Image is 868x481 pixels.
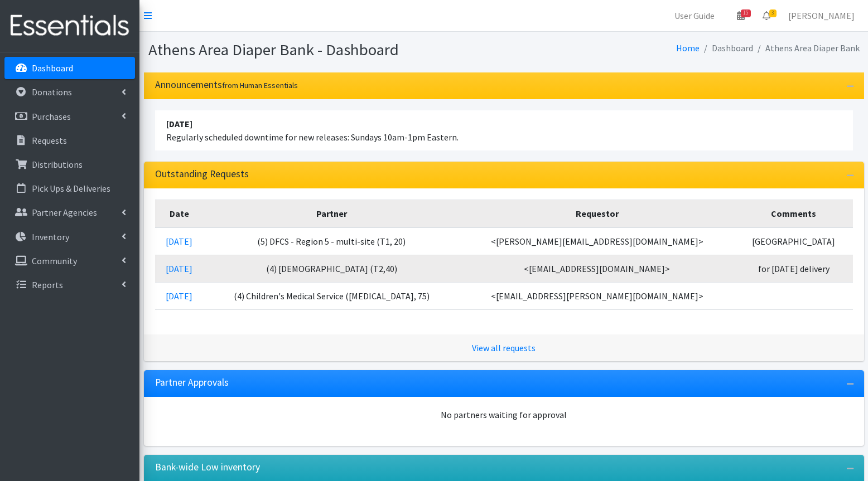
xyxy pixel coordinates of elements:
li: Athens Area Diaper Bank [753,40,860,56]
td: (4) Children's Medical Service ([MEDICAL_DATA], 75) [204,282,459,309]
a: Community [4,250,135,272]
a: User Guide [666,4,724,27]
span: 15 [741,9,751,17]
td: (4) [DEMOGRAPHIC_DATA] (T2,40) [204,255,459,282]
p: Requests [32,135,67,146]
a: Donations [4,81,135,103]
div: No partners waiting for approval [155,408,853,421]
th: Requestor [459,200,735,227]
p: Distributions [32,159,83,170]
li: Dashboard [700,40,753,56]
a: Requests [4,129,135,152]
span: 3 [769,9,777,17]
h3: Partner Approvals [155,377,229,388]
td: <[EMAIL_ADDRESS][DOMAIN_NAME]> [459,255,735,282]
a: Partner Agencies [4,201,135,224]
p: Donations [32,86,72,98]
p: Reports [32,279,63,290]
h3: Bank-wide Low inventory [155,461,260,473]
p: Purchases [32,111,71,122]
a: [DATE] [166,236,192,247]
h1: Athens Area Diaper Bank - Dashboard [148,40,500,60]
small: from Human Essentials [222,80,298,90]
p: Inventory [32,231,69,242]
a: [DATE] [166,263,192,274]
td: <[PERSON_NAME][EMAIL_ADDRESS][DOMAIN_NAME]> [459,227,735,255]
h3: Outstanding Requests [155,168,249,180]
p: Partner Agencies [32,207,97,218]
th: Partner [204,200,459,227]
h3: Announcements [155,79,298,91]
a: View all requests [472,342,536,353]
td: [GEOGRAPHIC_DATA] [735,227,852,255]
td: for [DATE] delivery [735,255,852,282]
a: Home [676,42,700,54]
p: Dashboard [32,62,73,74]
a: [PERSON_NAME] [779,4,864,27]
a: Purchases [4,105,135,128]
img: HumanEssentials [4,7,135,45]
p: Pick Ups & Deliveries [32,183,110,194]
strong: [DATE] [166,118,192,129]
td: (5) DFCS - Region 5 - multi-site (T1, 20) [204,227,459,255]
a: Dashboard [4,57,135,79]
td: <[EMAIL_ADDRESS][PERSON_NAME][DOMAIN_NAME]> [459,282,735,309]
a: Distributions [4,153,135,176]
a: Reports [4,274,135,296]
th: Comments [735,200,852,227]
a: Inventory [4,226,135,248]
th: Date [155,200,204,227]
li: Regularly scheduled downtime for new releases: Sundays 10am-1pm Eastern. [155,110,853,150]
a: 3 [754,4,779,27]
a: [DATE] [166,290,192,302]
p: Community [32,255,77,266]
a: 15 [728,4,754,27]
a: Pick Ups & Deliveries [4,177,135,200]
